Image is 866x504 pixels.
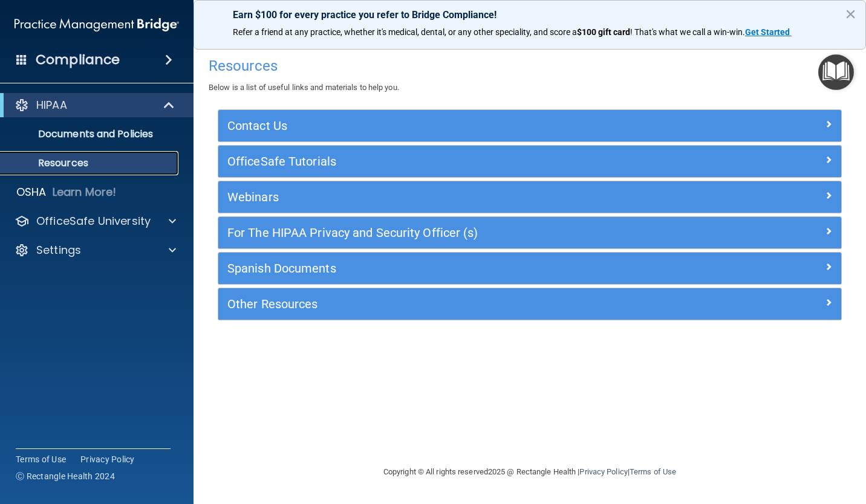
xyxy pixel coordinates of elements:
[36,243,81,257] p: Settings
[233,27,577,37] span: Refer a friend at any practice, whether it's medical, dental, or any other speciality, and score a
[227,262,677,275] h5: Spanish Documents
[15,243,176,257] a: Settings
[209,83,399,92] span: Below is a list of useful links and materials to help you.
[745,27,792,37] a: Get Started
[227,294,832,314] a: Other Resources
[577,27,630,37] strong: $100 gift card
[309,453,750,491] div: Copyright © All rights reserved 2025 @ Rectangle Health | |
[36,214,151,228] p: OfficeSafe University
[15,13,179,37] img: PMB logo
[227,190,677,204] h5: Webinars
[80,453,135,465] a: Privacy Policy
[745,27,790,37] strong: Get Started
[227,155,677,168] h5: OfficeSafe Tutorials
[227,152,832,171] a: OfficeSafe Tutorials
[15,214,176,228] a: OfficeSafe University
[16,470,115,482] span: Ⓒ Rectangle Health 2024
[16,453,66,465] a: Terms of Use
[845,4,856,24] button: Close
[8,128,173,140] p: Documents and Policies
[36,51,120,68] h4: Compliance
[15,98,175,112] a: HIPAA
[818,54,854,90] button: Open Resource Center
[630,27,745,37] span: ! That's what we call a win-win.
[227,116,832,135] a: Contact Us
[36,98,67,112] p: HIPAA
[227,187,832,207] a: Webinars
[16,185,47,199] p: OSHA
[579,467,627,476] a: Privacy Policy
[227,259,832,278] a: Spanish Documents
[227,297,677,311] h5: Other Resources
[227,223,832,242] a: For The HIPAA Privacy and Security Officer (s)
[53,185,117,199] p: Learn More!
[8,157,173,169] p: Resources
[209,58,851,74] h4: Resources
[227,226,677,239] h5: For The HIPAA Privacy and Security Officer (s)
[227,119,677,132] h5: Contact Us
[630,467,676,476] a: Terms of Use
[233,9,827,21] p: Earn $100 for every practice you refer to Bridge Compliance!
